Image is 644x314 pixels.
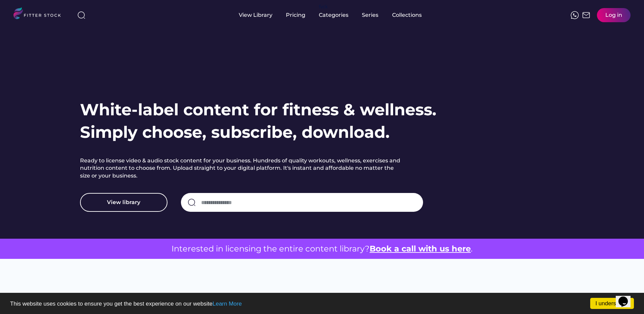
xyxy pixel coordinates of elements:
button: View library [80,193,167,212]
div: Categories [319,11,348,19]
img: meteor-icons_whatsapp%20%281%29.svg [571,11,579,19]
a: I understand! [590,298,634,309]
img: search-normal%203.svg [77,11,85,19]
p: This website uses cookies to ensure you get the best experience on our website [10,301,634,307]
div: Collections [392,11,422,19]
div: View Library [239,11,272,19]
div: Series [362,11,379,19]
img: search-normal.svg [188,198,196,206]
a: Book a call with us here [370,244,471,253]
iframe: chat widget [616,287,637,307]
div: fvck [319,3,328,10]
img: LOGO.svg [13,7,67,21]
h1: White-label content for fitness & wellness. Simply choose, subscribe, download. [80,99,437,144]
div: Log in [605,11,622,19]
img: Frame%2051.svg [582,11,590,19]
div: Pricing [286,11,305,19]
h2: Ready to license video & audio stock content for your business. Hundreds of quality workouts, wel... [80,157,403,180]
a: Learn More [213,301,242,307]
